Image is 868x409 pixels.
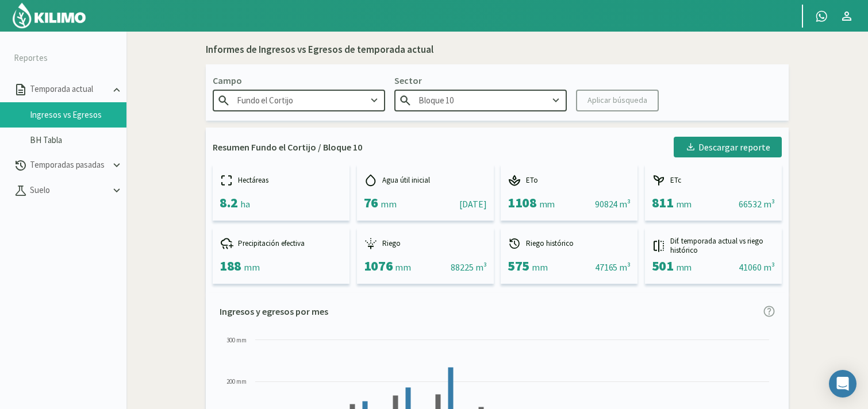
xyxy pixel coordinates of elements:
[28,159,110,172] p: Temporadas pasadas
[595,197,631,211] div: 90824 m³
[739,197,774,211] div: 66532 m³
[459,197,486,211] div: [DATE]
[652,194,674,211] span: 811
[532,261,547,273] span: mm
[395,261,410,273] span: mm
[394,74,567,87] p: Sector
[30,110,126,120] a: Ingresos vs Egresos
[364,173,487,187] div: Agua útil inicial
[28,83,110,96] p: Temporada actual
[676,198,692,210] span: mm
[240,198,249,210] span: ha
[226,377,247,385] text: 200 mm
[30,135,126,145] a: BH Tabla
[364,257,393,275] span: 1076
[595,260,631,274] div: 47165 m³
[11,2,87,29] img: Kilimo
[213,90,385,111] input: Escribe para buscar
[652,257,674,275] span: 501
[508,194,536,211] span: 1108
[220,257,241,275] span: 188
[226,336,247,344] text: 300 mm
[508,257,529,275] span: 575
[539,198,555,210] span: mm
[220,304,328,318] p: Ingresos y egresos por mes
[652,173,775,187] div: ETc
[508,237,631,250] div: Riego histórico
[220,194,238,211] span: 8.2
[829,370,857,398] div: Open Intercom Messenger
[674,137,782,157] button: Descargar reporte
[213,140,362,154] p: Resumen Fundo el Cortijo / Bloque 10
[220,237,343,250] div: Precipitación efectiva
[381,198,396,210] span: mm
[739,260,774,274] div: 41060 m³
[364,194,378,211] span: 76
[394,90,567,111] input: Escribe para buscar
[28,184,110,197] p: Suelo
[206,43,433,57] div: Informes de Ingresos vs Egresos de temporada actual
[244,261,259,273] span: mm
[220,173,343,187] div: Hectáreas
[676,261,692,273] span: mm
[652,237,775,254] div: Dif. temporada actual vs riego histórico
[451,260,486,274] div: 88225 m³
[685,140,770,154] div: Descargar reporte
[508,173,631,187] div: ETo
[364,237,487,250] div: Riego
[213,74,385,87] p: Campo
